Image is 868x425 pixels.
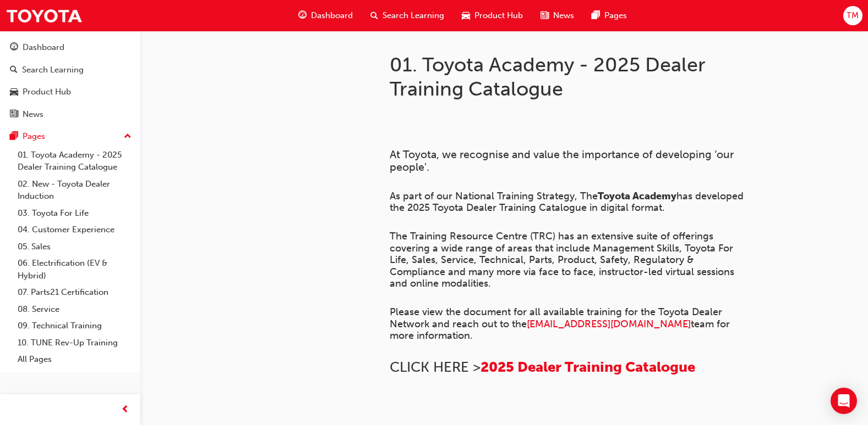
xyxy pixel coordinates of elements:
[13,205,136,222] a: 03. Toyota For Life
[4,60,136,80] a: Search Learning
[390,306,725,330] span: Please view the document for all available training for the Toyota Dealer Network and reach out t...
[532,4,583,27] a: news-iconNews
[121,403,129,417] span: prev-icon
[4,126,136,147] button: Pages
[311,9,353,22] span: Dashboard
[831,388,857,414] div: Open Intercom Messenger
[10,132,18,142] span: pages-icon
[23,130,45,143] div: Pages
[23,108,43,121] div: News
[10,110,18,120] span: news-icon
[390,359,481,376] span: CLICK HERE >
[453,4,532,27] a: car-iconProduct Hub
[390,230,737,289] span: The Training Resource Centre (TRC) has an extensive suite of offerings covering a wide range of a...
[383,9,444,22] span: Search Learning
[390,53,751,100] h1: 01. Toyota Academy - 2025 Dealer Training Catalogue
[390,148,736,174] span: At Toyota, we recognise and value the importance of developing ‘our people'.
[13,176,136,205] a: 02. New - Toyota Dealer Induction
[390,318,733,342] span: team for more information.
[13,147,136,176] a: 01. Toyota Academy - 2025 Dealer Training Catalogue
[583,4,636,27] a: pages-iconPages
[22,64,84,76] div: Search Learning
[124,130,132,144] span: up-icon
[362,4,453,27] a: search-iconSearch Learning
[390,190,598,202] span: As part of our National Training Strategy, The
[298,9,307,23] span: guage-icon
[10,43,18,53] span: guage-icon
[4,82,136,102] a: Product Hub
[13,351,136,368] a: All Pages
[13,255,136,284] a: 06. Electrification (EV & Hybrid)
[4,104,136,125] a: News
[843,6,862,25] button: TM
[23,41,64,54] div: Dashboard
[541,9,549,23] span: news-icon
[370,9,378,23] span: search-icon
[847,9,859,22] span: TM
[290,4,362,27] a: guage-iconDashboard
[592,9,600,23] span: pages-icon
[13,284,136,301] a: 07. Parts21 Certification
[13,334,136,351] a: 10. TUNE Rev-Up Training
[6,3,83,28] img: Trak
[13,221,136,238] a: 04. Customer Experience
[4,37,136,58] a: Dashboard
[13,301,136,318] a: 08. Service
[390,190,746,214] span: has developed the 2025 Toyota Dealer Training Catalogue in digital format.
[553,9,574,22] span: News
[598,190,676,202] span: Toyota Academy
[4,35,136,126] button: DashboardSearch LearningProduct HubNews
[462,9,470,23] span: car-icon
[527,318,691,330] a: [EMAIL_ADDRESS][DOMAIN_NAME]
[10,65,18,75] span: search-icon
[481,359,695,376] a: 2025 Dealer Training Catalogue
[10,87,18,97] span: car-icon
[23,86,71,98] div: Product Hub
[13,238,136,255] a: 05. Sales
[604,9,627,22] span: Pages
[474,9,523,22] span: Product Hub
[13,317,136,334] a: 09. Technical Training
